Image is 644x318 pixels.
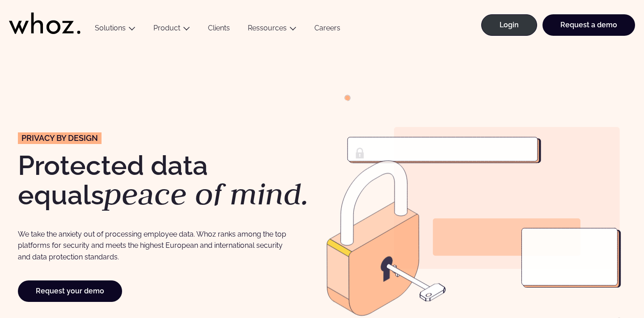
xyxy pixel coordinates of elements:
[86,24,144,36] button: Solutions
[144,24,199,36] button: Product
[18,152,318,209] h1: Protected data equals
[481,14,537,36] a: Login
[18,229,288,263] p: We take the anxiety out of processing employee data. Whoz ranks among the top platforms for secur...
[18,280,122,302] a: Request your demo
[104,174,309,213] em: peace of mind.
[542,14,635,36] a: Request a demo
[239,24,305,36] button: Ressources
[305,24,349,36] a: Careers
[21,134,98,142] span: Privacy by Design
[248,24,287,32] a: Ressources
[153,24,180,32] a: Product
[199,24,239,36] a: Clients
